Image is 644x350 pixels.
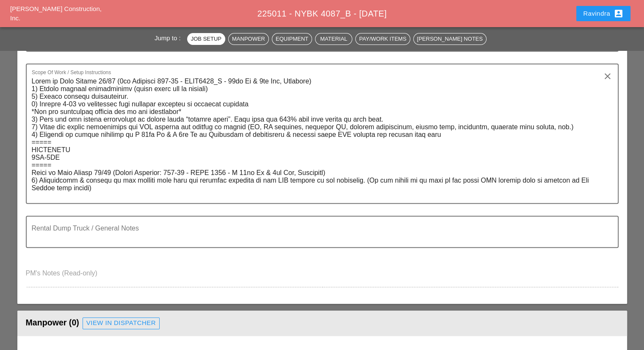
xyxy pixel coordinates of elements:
button: Material [315,33,352,45]
a: [PERSON_NAME] Construction, Inc. [10,5,102,22]
textarea: Rental Dump Truck / General Notes [32,227,606,247]
button: Pay/Work Items [355,33,410,45]
div: [PERSON_NAME] Notes [417,35,483,43]
div: View in Dispatcher [86,318,156,328]
span: 225011 - NYBK 4087_B - [DATE] [257,9,387,18]
div: Material [319,35,348,43]
button: Job Setup [187,33,225,45]
a: View in Dispatcher [83,317,160,329]
textarea: PM's Notes (Read-only) [26,267,619,287]
i: clear [603,71,613,81]
div: Manpower (0) [26,315,619,332]
button: [PERSON_NAME] Notes [413,33,486,45]
i: account_box [614,8,624,19]
span: Jump to : [155,34,184,42]
div: Manpower [232,35,265,43]
div: Equipment [276,35,308,43]
button: Manpower [228,33,269,45]
button: Equipment [272,33,312,45]
button: Ravindra [576,6,630,21]
div: Ravindra [583,8,624,19]
div: Pay/Work Items [359,35,406,43]
div: Job Setup [191,35,221,43]
textarea: Scope Of Work / Setup Instructions [32,75,606,203]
